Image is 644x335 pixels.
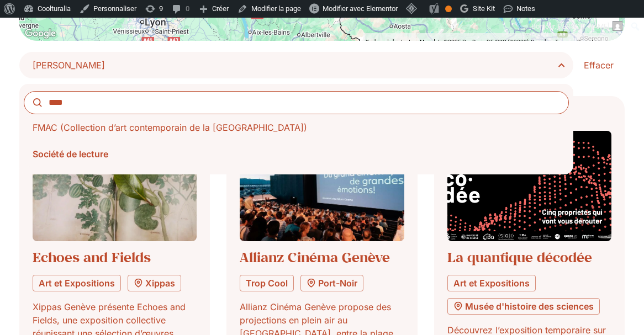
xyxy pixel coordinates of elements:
[473,4,495,13] span: Site Kit
[24,141,569,167] li: Société de lecture
[555,39,571,45] a: Terms
[33,57,105,73] span: Choisir Lieu
[22,26,59,41] img: Google
[573,52,625,78] a: Effacer
[128,275,181,291] a: Xippas
[24,91,569,114] input: Search
[24,114,569,141] li: FMAC (Collection d’art contemporain de la [GEOGRAPHIC_DATA])
[323,4,398,13] span: Modifier avec Elementor
[22,26,59,41] a: Open this area in Google Maps (opens a new window)
[300,275,363,291] a: Port-Noir
[33,275,121,291] a: Art et Expositions
[447,298,600,315] a: Musée d'histoire des sciences
[33,60,105,71] span: [PERSON_NAME]
[420,39,548,45] span: Map data ©2025 GeoBasis-DE/BKG (©2009), Google
[447,248,592,266] a: La quantique décodée
[366,33,413,51] button: Keyboard shortcuts
[556,22,609,30] span: [PERSON_NAME]
[447,131,611,241] img: Coolturalia - La quantique décodée
[240,275,294,291] a: Trop Cool
[240,248,390,266] a: Allianz Cinéma Genève
[33,248,151,266] a: Echoes and Fields
[447,275,536,291] a: Art et Expositions
[584,59,614,72] span: Effacer
[527,18,627,35] a: Bonjour,
[33,57,568,73] span: Choisir Lieu
[577,39,621,45] a: Report a map error
[445,6,452,12] div: OK
[240,131,404,241] img: Coolturalia - Allianz Cinéma Genève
